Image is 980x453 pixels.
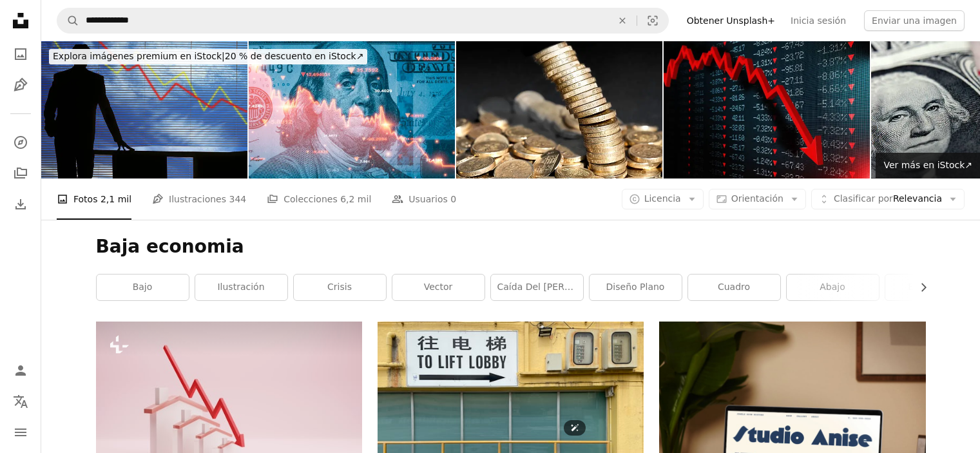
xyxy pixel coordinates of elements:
button: Licencia [622,189,704,209]
a: Explorar [8,130,34,155]
a: Ilustraciones [8,72,34,98]
span: Licencia [644,193,681,204]
span: Orientación [731,193,783,204]
a: Explora imágenes premium en iStock|20 % de descuento en iStock↗ [41,41,375,72]
button: Orientación [709,189,806,209]
img: Mercado bursátil se cuelga [664,41,870,178]
a: cuadro [688,275,780,300]
a: Gráfico del mercado inmobiliario donde la punta de flecha está cayendo. recesión Los precios de l... [96,400,362,412]
a: crisis [294,275,386,300]
a: ilustración [195,275,287,300]
button: Menú [8,419,34,445]
a: Inicia sesión [783,10,854,31]
a: diseño plano [590,275,682,300]
a: Ilustraciones 344 [152,178,246,220]
a: Bajo [97,275,189,300]
span: 0 [450,192,456,206]
a: Ver más en iStock↗ [876,153,980,178]
a: vector [392,275,485,300]
button: Idioma [8,389,34,414]
span: Ver más en iStock ↗ [883,160,972,170]
a: Obtener Unsplash+ [679,10,783,31]
img: Benjamin Franklin cara en el billete de dólar USD con gráfico rojo decreciente del mercado de val... [249,41,455,178]
a: Colecciones [8,160,34,186]
a: estruendo [885,275,977,300]
button: Buscar en Unsplash [57,8,79,33]
a: Fotos [8,41,34,67]
span: Clasificar por [834,193,893,204]
a: Colecciones 6,2 mil [267,178,371,220]
form: Encuentra imágenes en todo el sitio [57,8,669,34]
span: 6,2 mil [340,192,371,206]
img: Caída de una libra coins, money serie [456,41,662,178]
span: Relevancia [834,193,942,206]
span: Explora imágenes premium en iStock | [53,51,225,61]
a: Caída del [PERSON_NAME] [PERSON_NAME] [491,275,583,300]
span: 344 [229,192,246,206]
span: 20 % de descuento en iStock ↗ [53,51,363,61]
a: texto [378,416,644,427]
a: Iniciar sesión / Registrarse [8,358,34,383]
h1: Baja economia [96,235,926,258]
a: Usuarios 0 [392,178,456,220]
button: Borrar [608,8,637,33]
button: Clasificar porRelevancia [811,189,965,209]
button: Búsqueda visual [637,8,668,33]
a: abajo [787,275,879,300]
button: Enviar una imagen [864,10,965,31]
a: Historial de descargas [8,191,34,217]
button: desplazar lista a la derecha [912,275,926,300]
img: Accidente en la crisis financiera [41,41,247,178]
